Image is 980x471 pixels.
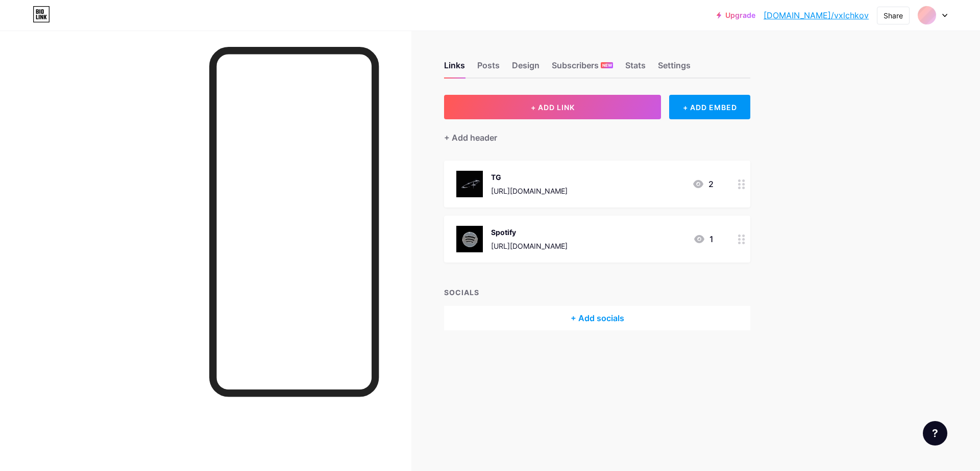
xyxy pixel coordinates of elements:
[491,227,568,238] div: Spotify
[491,172,568,182] div: TG
[512,59,540,77] div: Design
[491,186,568,196] div: [URL][DOMAIN_NAME]
[764,9,869,21] a: [DOMAIN_NAME]/vxlchkov
[444,306,750,330] div: + Add socials
[444,132,497,144] div: + Add header
[477,59,500,77] div: Posts
[658,59,691,77] div: Settings
[444,95,661,119] button: + ADD LINK
[491,241,568,251] div: [URL][DOMAIN_NAME]
[717,11,755,19] a: Upgrade
[669,95,750,119] div: + ADD EMBED
[884,10,903,21] div: Share
[552,59,613,77] div: Subscribers
[444,287,750,298] div: SOCIALS
[625,59,646,77] div: Stats
[444,59,465,77] div: Links
[693,233,714,245] div: 1
[692,178,714,190] div: 2
[456,171,483,197] img: TG
[602,62,612,68] span: NEW
[456,226,483,252] img: Spotify
[531,103,575,112] span: + ADD LINK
